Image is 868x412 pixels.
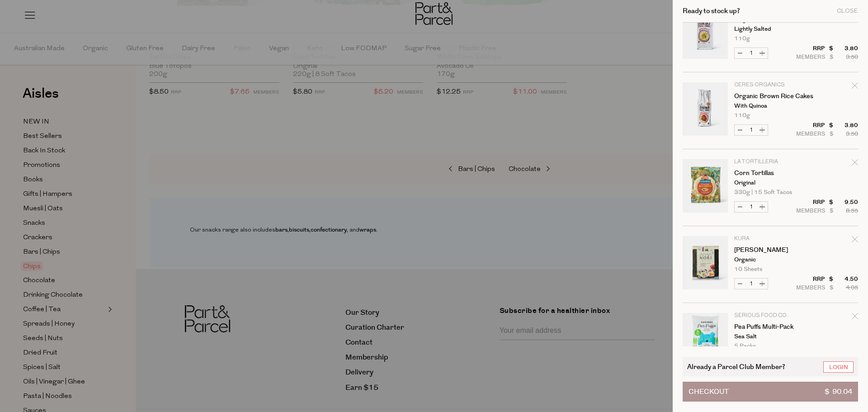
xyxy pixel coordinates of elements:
input: QTY Organic Brown Rice Cakes [745,125,757,135]
a: Organic Brown Rice Cakes [734,93,804,99]
a: Corn Tortillas [734,170,804,176]
p: Serious Food Co. [734,313,804,318]
p: With Quinoa [734,103,804,109]
span: Checkout [689,382,729,401]
span: $ 90.04 [825,382,852,401]
p: Original [734,180,804,186]
span: Already a Parcel Club Member? [687,361,785,372]
span: 5 Packs [734,343,756,349]
div: Close [837,8,858,14]
input: QTY Organic Black Rice Cakes [745,48,757,58]
div: Remove Organic Brown Rice Cakes [852,81,858,93]
p: Organic [734,257,804,263]
span: 110g [734,36,750,42]
span: 330g | 15 Soft Tacos [734,189,792,195]
div: Remove Sushi Nori [852,235,858,247]
p: Lightly Salted [734,26,804,32]
a: Organic Black Rice Cakes [734,16,804,23]
p: Ceres Organics [734,82,804,88]
div: Remove Corn Tortillas [852,158,858,170]
p: La Tortilleria [734,159,804,165]
a: Login [823,361,854,373]
button: Checkout$ 90.04 [683,382,858,402]
div: Remove Pea Puffs Multi-Pack [852,312,858,324]
a: Pea Puffs Multi-Pack [734,324,804,330]
span: 110g [734,113,750,118]
span: 10 Sheets [734,266,762,272]
p: Sea Salt [734,334,804,340]
input: QTY Sushi Nori [745,279,757,289]
p: Kura [734,236,804,242]
h2: Ready to stock up? [683,8,740,14]
input: QTY Corn Tortillas [745,202,757,212]
a: [PERSON_NAME] [734,247,804,253]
